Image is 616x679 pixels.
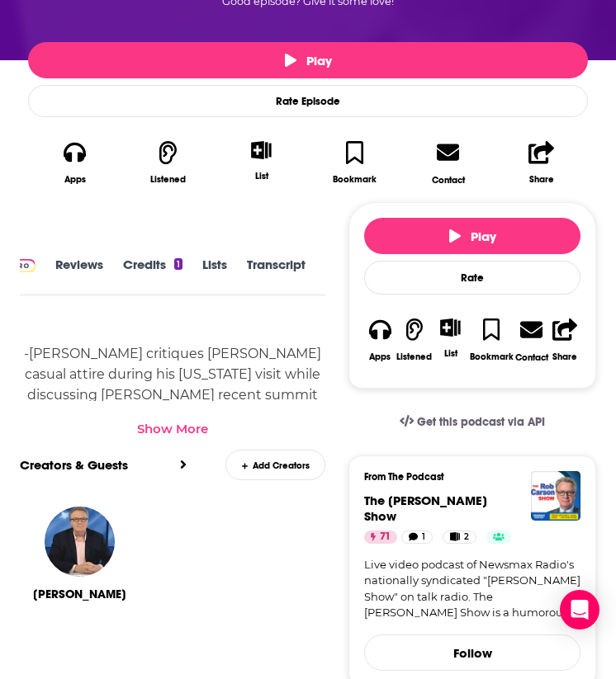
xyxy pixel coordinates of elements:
[444,347,457,359] div: List
[434,318,467,337] button: Show More Button
[215,130,308,191] div: Show More ButtonList
[449,229,496,244] span: Play
[369,351,391,362] div: Apps
[529,174,554,185] div: Share
[55,257,103,294] a: Reviews
[552,351,577,362] div: Share
[244,141,278,159] button: Show More Button
[515,351,548,363] div: Contact
[364,493,487,524] a: The Rob Carson Show
[7,259,36,272] img: Podchaser Pro
[28,85,588,117] div: Rate Episode
[396,308,433,373] button: Listened
[364,218,580,254] button: Play
[150,174,186,185] div: Listened
[255,170,268,182] div: List
[469,308,514,373] button: Bookmark
[28,42,588,78] button: Play
[396,351,432,362] div: Listened
[380,529,391,545] span: 71
[364,493,487,524] span: The [PERSON_NAME] Show
[28,130,121,196] button: Apps
[308,130,401,196] button: Bookmark
[121,130,215,196] button: Listened
[386,402,558,442] a: Get this podcast via API
[64,174,86,185] div: Apps
[495,130,588,196] button: Share
[333,174,377,185] div: Bookmark
[225,450,325,480] div: Add Creators
[364,308,396,373] button: Apps
[432,174,465,186] div: Contact
[180,457,187,473] a: View All
[514,308,549,373] a: Contact
[464,529,469,545] span: 2
[247,257,306,294] a: Transcript
[123,257,182,294] a: Credits1
[364,471,567,483] h3: From The Podcast
[443,530,476,544] a: 2
[364,530,397,544] a: 71
[33,587,126,601] span: [PERSON_NAME]
[174,258,182,270] div: 1
[202,257,227,294] a: Lists
[549,308,580,373] button: Share
[364,634,580,671] button: Follow
[560,590,599,629] div: Open Intercom Messenger
[470,351,514,362] div: Bookmark
[33,587,126,601] a: Rob Carson
[531,471,580,521] img: The Rob Carson Show
[285,53,332,68] span: Play
[20,457,128,473] a: Creators & Guests
[45,507,115,577] img: Rob Carson
[364,261,580,295] div: Rate
[433,308,468,369] div: Show More ButtonList
[401,530,433,544] a: 1
[401,130,495,196] a: Contact
[417,415,545,429] span: Get this podcast via API
[364,557,580,621] a: Live video podcast of Newsmax Radio's nationally syndicated "[PERSON_NAME] Show" on talk radio. T...
[422,529,425,545] span: 1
